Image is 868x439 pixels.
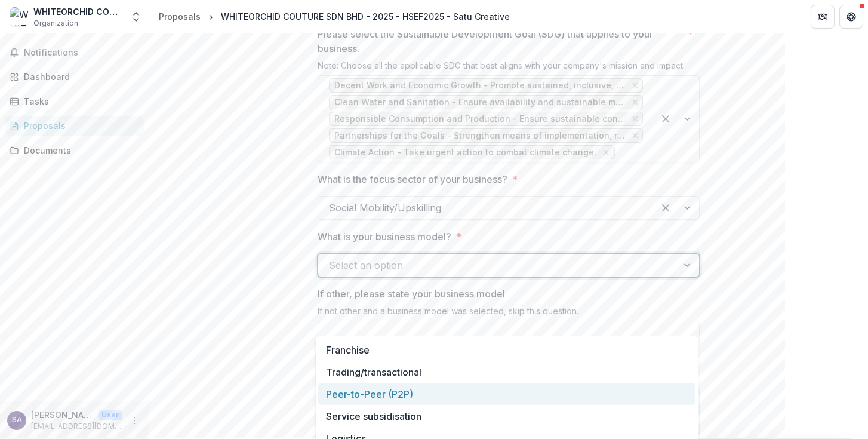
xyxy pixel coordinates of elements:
[334,97,627,108] span: Clean Water and Sanitation - Ensure availability and sustainable management of water and sanitation.
[128,5,144,29] button: Open entity switcher
[811,5,835,29] button: Partners
[318,172,507,186] p: What is the focus sector of your business?
[159,10,201,23] div: Proposals
[24,119,134,132] div: Proposals
[318,306,700,321] div: If not other and a business model was selected, skip this question.
[318,361,695,383] div: Trading/transactional
[318,383,695,405] div: Peer-to-Peer (P2P)
[318,229,451,244] p: What is your business model?
[656,109,675,128] div: Clear selected options
[24,144,134,156] div: Documents
[630,130,640,142] div: Remove Partnerships for the Goals - Strengthen means of implementation, revitalize global partner...
[33,5,123,18] div: WHITEORCHID COUTURE SDN BHD
[31,409,93,421] p: [PERSON_NAME]
[839,5,863,29] button: Get Help
[334,131,627,141] span: Partnerships for the Goals - Strengthen means of implementation, revitalize global partnership.
[318,405,695,427] div: Service subsidisation
[10,7,29,26] img: WHITEORCHID COUTURE SDN BHD
[334,81,627,91] span: Decent Work and Economic Growth - Promote sustained, inclusive, sustainable economic growth, full...
[600,146,612,158] div: Remove Climate Action - Take urgent action to combat climate change.
[630,96,640,108] div: Remove Clean Water and Sanitation - Ensure availability and sustainable management of water and s...
[154,8,515,25] nav: breadcrumb
[5,43,144,62] button: Notifications
[5,116,144,136] a: Proposals
[630,79,640,91] div: Remove Decent Work and Economic Growth - Promote sustained, inclusive, sustainable economic growt...
[334,114,627,124] span: Responsible Consumption and Production - Ensure sustainable consumption and production patterns.
[12,416,22,424] div: SHARIFAH SALMAH SHARIFF AHMAD
[656,198,675,217] div: Clear selected options
[318,27,682,56] p: Please select the Sustainable Development Goal (SDG) that applies to your business.
[318,287,505,301] p: If other, please state your business model
[24,48,139,58] span: Notifications
[127,413,141,428] button: More
[630,113,640,125] div: Remove Responsible Consumption and Production - Ensure sustainable consumption and production pat...
[154,8,205,25] a: Proposals
[5,67,144,87] a: Dashboard
[33,18,78,29] span: Organization
[98,410,122,420] p: User
[221,10,510,23] div: WHITEORCHID COUTURE SDN BHD - 2025 - HSEF2025 - Satu Creative
[5,91,144,111] a: Tasks
[31,421,122,432] p: [EMAIL_ADDRESS][DOMAIN_NAME]
[334,148,596,158] span: Climate Action - Take urgent action to combat climate change.
[24,95,134,108] div: Tasks
[318,60,700,75] div: Note: Choose all the applicable SDG that best aligns with your company's mission and impact.
[24,70,134,83] div: Dashboard
[318,339,695,361] div: Franchise
[5,140,144,160] a: Documents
